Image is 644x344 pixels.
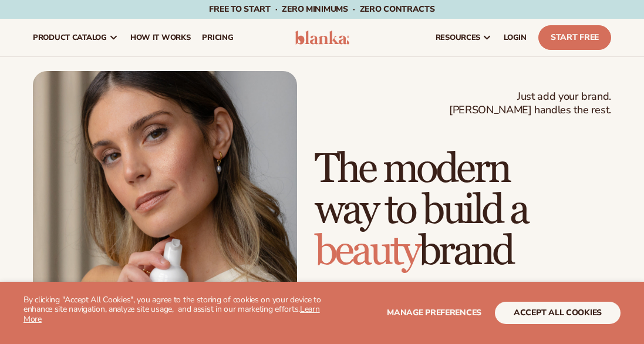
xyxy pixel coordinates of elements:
h1: The modern way to build a brand [315,149,611,272]
a: LOGIN [498,19,532,56]
button: Manage preferences [387,302,481,324]
a: Learn More [23,303,320,325]
span: How It Works [130,33,191,42]
span: Manage preferences [387,307,481,318]
a: How It Works [124,19,197,56]
span: Just add your brand. [PERSON_NAME] handles the rest. [449,90,611,117]
span: Free to start · ZERO minimums · ZERO contracts [209,4,434,15]
span: resources [436,33,480,42]
span: LOGIN [504,33,527,42]
span: product catalog [33,33,107,42]
a: Start Free [538,25,611,50]
button: accept all cookies [495,302,621,324]
span: beauty [315,227,419,276]
p: By clicking "Accept All Cookies", you agree to the storing of cookies on your device to enhance s... [23,295,322,325]
a: product catalog [27,19,124,56]
span: pricing [202,33,233,42]
a: pricing [196,19,239,56]
a: resources [430,19,498,56]
img: logo [295,31,349,45]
